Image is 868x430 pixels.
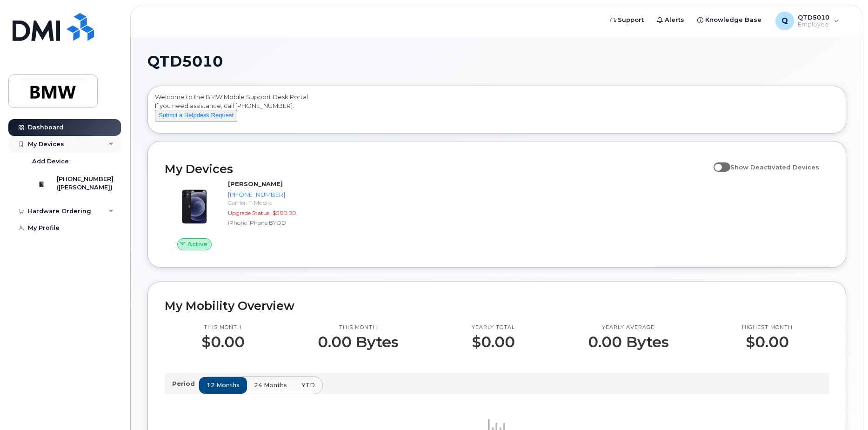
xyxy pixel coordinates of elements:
div: Welcome to the BMW Mobile Support Desk Portal If you need assistance, call [PHONE_NUMBER]. [155,93,839,130]
div: iPhone iPhone BYOD [228,219,319,227]
img: image20231002-3703462-15mqxqi.jpeg [172,184,217,229]
p: Yearly total [472,324,515,331]
a: Active[PERSON_NAME][PHONE_NUMBER]Carrier: T-MobileUpgrade Status:$500.00iPhone iPhone BYOD [165,180,322,250]
p: 0.00 Bytes [588,334,669,350]
p: This month [201,324,245,331]
p: $0.00 [742,334,793,350]
span: Active [187,240,207,249]
span: $500.00 [273,209,296,216]
h2: My Mobility Overview [165,299,829,313]
p: Highest month [742,324,793,331]
h2: My Devices [165,162,709,176]
strong: [PERSON_NAME] [228,180,283,188]
div: Carrier: T-Mobile [228,199,319,207]
div: [PHONE_NUMBER] [228,190,319,199]
span: YTD [301,381,315,390]
iframe: Messenger Launcher [828,390,861,423]
input: Show Deactivated Devices [714,158,721,166]
span: Upgrade Status: [228,209,271,216]
span: Show Deactivated Devices [730,163,819,171]
p: Period [172,379,199,388]
p: This month [318,324,399,331]
span: QTD5010 [147,54,223,68]
button: Submit a Helpdesk Request [155,110,237,121]
p: $0.00 [201,334,245,350]
p: Yearly average [588,324,669,331]
p: $0.00 [472,334,515,350]
p: 0.00 Bytes [318,334,399,350]
span: 24 months [254,381,287,390]
a: Submit a Helpdesk Request [155,111,237,119]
